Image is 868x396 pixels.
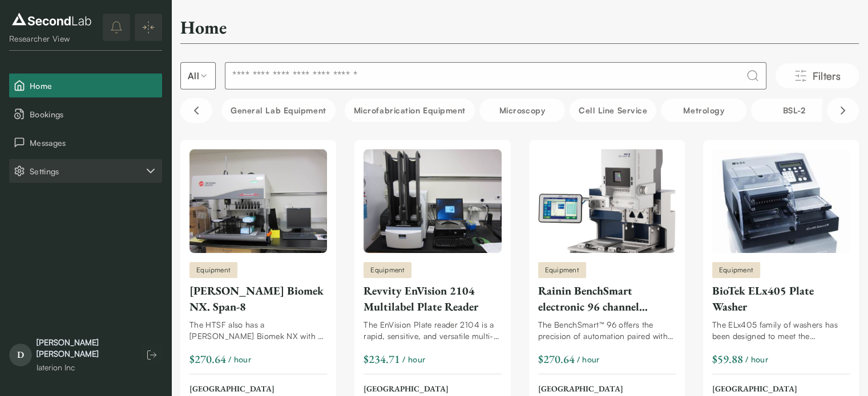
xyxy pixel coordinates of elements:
button: BSL-2 [751,99,837,122]
div: The BenchSmart™ 96 offers the precision of automation paired with the speed and flexibility of ma... [538,319,676,342]
div: The EnVision Plate reader 2104 is a rapid, sensitive, and versatile multi-use plate reader that a... [364,319,501,342]
img: Revvity EnVision 2104 Multilabel Plate Reader [364,149,501,253]
img: logo [9,10,94,28]
span: Equipment [545,265,579,275]
span: / hour [228,353,251,365]
button: Bookings [9,102,162,126]
span: / hour [402,353,425,365]
div: Iaterion Inc [37,362,130,373]
button: Metrology [661,99,746,122]
img: Rainin BenchSmart electronic 96 channel pipettor [538,149,676,253]
div: The HTSF also has a [PERSON_NAME] Biomek NX with a Span-8 attachment, which means 8 independently... [189,319,327,342]
div: BioTek ELx405 Plate Washer [712,283,850,315]
div: [PERSON_NAME] [PERSON_NAME] [37,337,130,360]
div: $270.64 [538,351,575,367]
div: Researcher View [9,33,94,44]
h2: Home [180,16,227,39]
span: D [9,344,32,366]
span: / hour [577,353,600,365]
button: Scroll right [827,98,859,123]
span: Messages [30,137,158,149]
span: [GEOGRAPHIC_DATA] [538,383,676,395]
div: Rainin BenchSmart electronic 96 channel pipettor [538,283,676,315]
button: Settings [9,159,162,183]
span: Bookings [30,108,158,120]
div: $59.88 [712,351,743,367]
button: Cell line service [570,99,656,122]
span: Filters [812,68,841,84]
span: Equipment [370,265,405,275]
button: Messages [9,130,162,154]
img: BioTek ELx405 Plate Washer [712,149,850,253]
button: Log out [142,345,162,365]
button: Scroll left [180,98,212,123]
button: Microscopy [479,99,565,122]
span: Home [30,80,158,92]
button: Filters [776,63,859,88]
span: [GEOGRAPHIC_DATA] [189,383,327,395]
button: Microfabrication Equipment [345,99,475,122]
button: Select listing type [180,62,216,89]
span: Settings [30,165,144,177]
div: The ELx405 family of washers has been designed to meet the challenges of various applications, re... [712,319,850,342]
span: [GEOGRAPHIC_DATA] [364,383,501,395]
img: Beckman-Coulter Biomek NX. Span-8 [189,149,327,253]
button: General Lab equipment [221,99,336,122]
span: Equipment [719,265,753,275]
div: [PERSON_NAME] Biomek NX. Span-8 [189,283,327,315]
span: Equipment [196,265,231,275]
button: Home [9,74,162,97]
div: Revvity EnVision 2104 Multilabel Plate Reader [364,283,501,315]
span: [GEOGRAPHIC_DATA] [712,383,850,395]
div: Settings sub items [9,159,162,183]
div: $234.71 [364,351,400,367]
button: notifications [103,14,130,41]
div: $270.64 [189,351,226,367]
span: / hour [745,353,768,365]
button: Expand/Collapse sidebar [135,14,162,41]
